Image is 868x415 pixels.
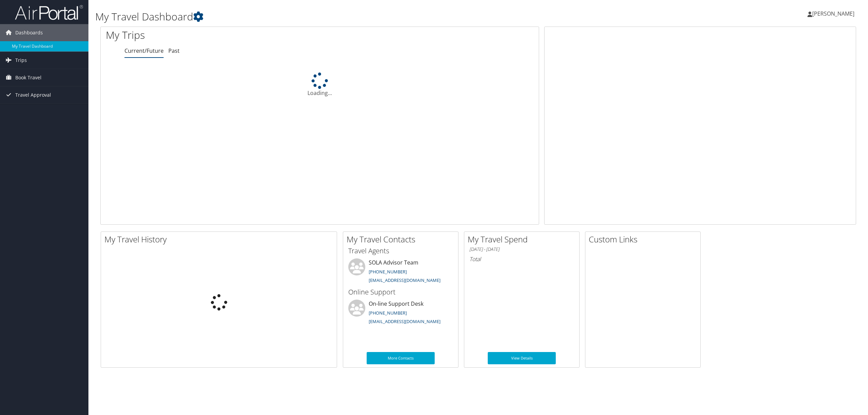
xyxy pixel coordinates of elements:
[812,10,854,17] span: [PERSON_NAME]
[488,352,556,364] a: View Details
[348,246,453,256] h3: Travel Agents
[369,318,440,324] a: [EMAIL_ADDRESS][DOMAIN_NAME]
[95,10,606,24] h1: My Travel Dashboard
[15,24,43,41] span: Dashboards
[468,234,579,245] h2: My Travel Spend
[367,352,435,364] a: More Contacts
[15,52,27,69] span: Trips
[369,310,407,316] a: [PHONE_NUMBER]
[469,246,574,253] h6: [DATE] - [DATE]
[168,47,180,54] a: Past
[101,73,539,97] div: Loading...
[15,69,41,86] span: Book Travel
[104,234,337,245] h2: My Travel History
[345,258,456,286] li: SOLA Advisor Team
[345,300,456,328] li: On-line Support Desk
[369,269,407,275] a: [PHONE_NUMBER]
[348,287,453,297] h3: Online Support
[589,234,700,245] h2: Custom Links
[807,3,861,24] a: [PERSON_NAME]
[469,255,574,263] h6: Total
[347,234,458,245] h2: My Travel Contacts
[124,47,164,54] a: Current/Future
[15,86,51,103] span: Travel Approval
[15,4,83,20] img: airportal-logo.png
[369,277,440,283] a: [EMAIL_ADDRESS][DOMAIN_NAME]
[106,28,351,42] h1: My Trips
